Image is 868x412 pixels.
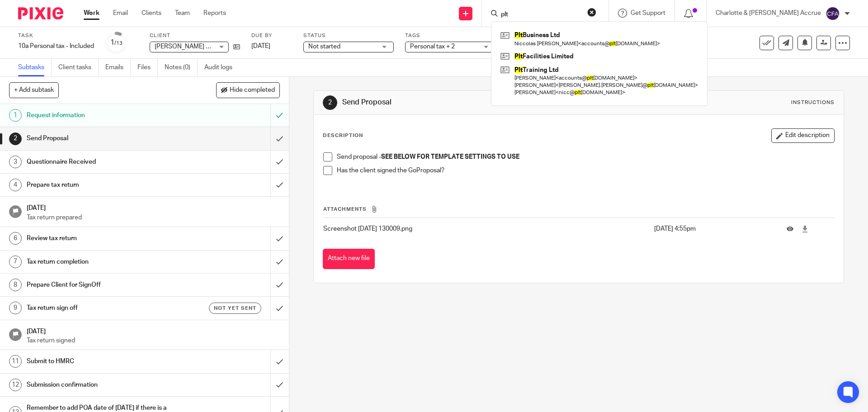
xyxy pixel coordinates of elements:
[308,43,340,50] span: Not started
[203,9,226,18] a: Reports
[230,87,275,94] span: Hide completed
[113,9,128,18] a: Email
[303,32,394,39] label: Status
[9,355,22,368] div: 11
[150,32,240,39] label: Client
[9,379,22,391] div: 12
[214,304,256,312] span: Not yet sent
[27,336,280,345] p: Tax return signed
[175,9,190,18] a: Team
[323,132,363,139] p: Description
[654,224,773,233] p: [DATE] 4:55pm
[18,42,94,51] div: 10a Personal tax - Included
[27,325,280,336] h1: [DATE]
[18,59,52,76] a: Subtasks
[58,59,99,76] a: Client tasks
[18,32,94,39] label: Task
[27,132,183,145] h1: Send Proposal
[9,179,22,191] div: 4
[165,59,198,76] a: Notes (0)
[405,32,495,39] label: Tags
[381,154,519,160] strong: SEE BELOW FOR TEMPLATE SETTINGS TO USE
[27,155,183,169] h1: Questionnaire Received
[27,278,183,292] h1: Prepare Client for SignOff
[9,279,22,291] div: 8
[9,156,22,168] div: 3
[27,301,183,315] h1: Tax return sign off
[204,59,239,76] a: Audit logs
[9,82,59,98] button: + Add subtask
[9,109,22,122] div: 1
[110,38,123,48] div: 1
[771,128,835,143] button: Edit description
[791,99,835,106] div: Instructions
[9,302,22,314] div: 9
[27,201,280,213] h1: [DATE]
[9,232,22,245] div: 6
[323,95,337,110] div: 2
[27,355,183,368] h1: Submit to HMRC
[27,178,183,192] h1: Prepare tax return
[500,11,581,19] input: Search
[802,224,808,233] a: Download
[323,207,367,212] span: Attachments
[716,9,821,18] p: Charlotte & [PERSON_NAME] Accrue
[155,43,261,50] span: [PERSON_NAME] Partnership Limited
[27,232,183,245] h1: Review tax return
[27,213,280,222] p: Tax return prepared
[9,256,22,268] div: 7
[27,378,183,392] h1: Submission confirmation
[251,32,292,39] label: Due by
[826,6,840,21] img: svg%3E
[142,9,161,18] a: Clients
[587,8,596,17] button: Clear
[342,98,598,107] h1: Send Proposal
[9,133,22,145] div: 2
[337,166,834,175] p: Has the client signed the GoProposal?
[337,152,834,161] p: Send proposal -
[18,7,63,19] img: Pixie
[137,59,158,76] a: Files
[323,249,375,269] button: Attach new file
[105,59,131,76] a: Emails
[114,41,123,46] small: /13
[323,224,649,233] p: Screenshot [DATE] 130009.png
[27,255,183,269] h1: Tax return completion
[27,109,183,122] h1: Request information
[216,82,280,98] button: Hide completed
[631,10,665,16] span: Get Support
[410,43,455,50] span: Personal tax + 2
[251,43,270,49] span: [DATE]
[84,9,99,18] a: Work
